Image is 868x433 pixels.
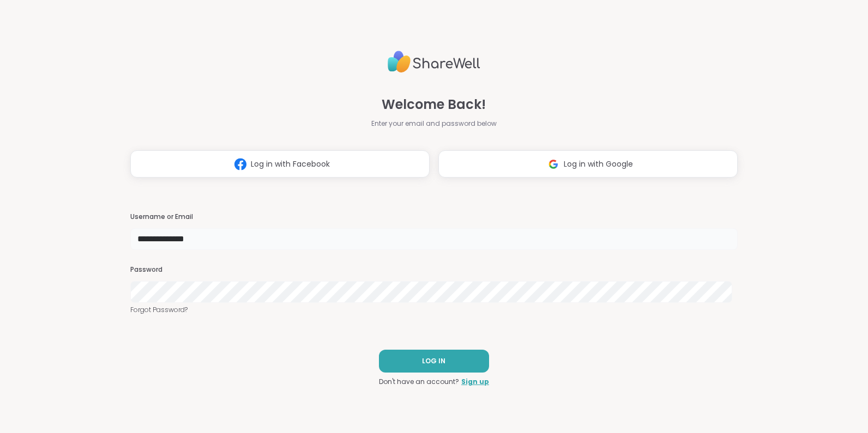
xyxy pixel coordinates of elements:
[382,95,486,114] span: Welcome Back!
[379,350,489,373] button: LOG IN
[371,119,497,129] span: Enter your email and password below
[130,212,738,222] h3: Username or Email
[130,305,738,315] a: Forgot Password?
[130,150,430,178] button: Log in with Facebook
[564,158,633,170] span: Log in with Google
[388,46,480,77] img: ShareWell Logo
[543,154,564,174] img: ShareWell Logomark
[461,377,489,387] a: Sign up
[130,265,738,275] h3: Password
[251,158,330,170] span: Log in with Facebook
[379,377,459,387] span: Don't have an account?
[230,154,251,174] img: ShareWell Logomark
[438,150,738,178] button: Log in with Google
[422,356,445,366] span: LOG IN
